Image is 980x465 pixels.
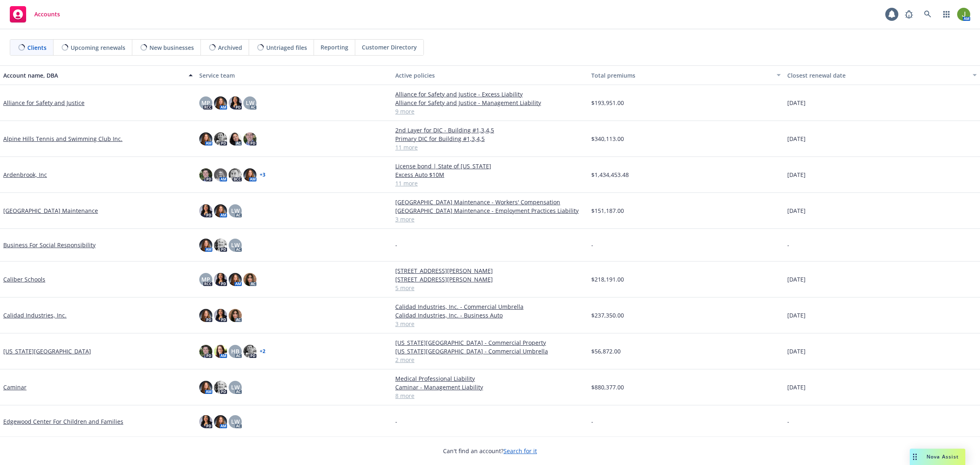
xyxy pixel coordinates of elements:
[395,266,585,275] a: [STREET_ADDRESS][PERSON_NAME]
[910,449,920,465] div: Drag to move
[149,43,194,52] span: New businesses
[199,345,212,358] img: photo
[243,168,256,181] img: photo
[243,345,256,358] img: photo
[199,204,212,217] img: photo
[199,132,212,145] img: photo
[395,374,585,383] a: Medical Professional Liability
[231,417,240,426] span: LW
[395,71,585,80] div: Active policies
[787,241,789,249] span: -
[229,273,242,286] img: photo
[392,65,588,85] button: Active policies
[214,273,227,286] img: photo
[787,71,968,80] div: Closest renewal date
[591,206,624,215] span: $151,187.00
[395,198,585,206] a: [GEOGRAPHIC_DATA] Maintenance - Workers' Compensation
[196,65,392,85] button: Service team
[214,96,227,110] img: photo
[214,239,227,252] img: photo
[260,349,265,354] a: + 2
[938,6,955,22] a: Switch app
[266,43,307,52] span: Untriaged files
[395,162,585,170] a: License bond | State of [US_STATE]
[3,383,27,391] a: Caminar
[395,90,585,98] a: Alliance for Safety and Justice - Excess Liability
[395,383,585,391] a: Caminar - Management Liability
[957,8,970,21] img: photo
[3,417,123,426] a: Edgewood Center For Children and Families
[229,168,242,181] img: photo
[231,347,239,355] span: HB
[591,170,629,179] span: $1,434,453.48
[231,383,240,391] span: LW
[3,206,98,215] a: [GEOGRAPHIC_DATA] Maintenance
[3,347,91,355] a: [US_STATE][GEOGRAPHIC_DATA]
[199,71,389,80] div: Service team
[787,275,806,284] span: [DATE]
[395,107,585,116] a: 9 more
[231,241,240,249] span: LW
[199,381,212,394] img: photo
[395,417,397,426] span: -
[395,98,585,107] a: Alliance for Safety and Justice - Management Liability
[395,355,585,364] a: 2 more
[34,11,60,18] span: Accounts
[243,273,256,286] img: photo
[362,43,417,51] span: Customer Directory
[214,132,227,145] img: photo
[787,170,806,179] span: [DATE]
[787,347,806,355] span: [DATE]
[229,309,242,322] img: photo
[787,417,789,426] span: -
[229,132,242,145] img: photo
[395,143,585,152] a: 11 more
[395,284,585,292] a: 5 more
[3,98,85,107] a: Alliance for Safety and Justice
[229,96,242,110] img: photo
[591,417,593,426] span: -
[591,275,624,284] span: $218,191.00
[214,345,227,358] img: photo
[395,206,585,215] a: [GEOGRAPHIC_DATA] Maintenance - Employment Practices Liability
[787,134,806,143] span: [DATE]
[395,320,585,328] a: 3 more
[7,3,63,26] a: Accounts
[920,6,936,22] a: Search
[591,98,624,107] span: $193,951.00
[214,204,227,217] img: photo
[787,383,806,391] span: [DATE]
[588,65,784,85] button: Total premiums
[395,134,585,143] a: Primary DIC for Building #1,3,4,5
[214,415,227,428] img: photo
[395,170,585,179] a: Excess Auto $10M
[231,206,240,215] span: LW
[787,206,806,215] span: [DATE]
[395,179,585,188] a: 11 more
[214,168,227,181] img: photo
[787,98,806,107] span: [DATE]
[71,43,125,52] span: Upcoming renewals
[910,449,965,465] button: Nova Assist
[3,275,45,284] a: Caliber Schools
[214,309,227,322] img: photo
[395,275,585,284] a: [STREET_ADDRESS][PERSON_NAME]
[201,275,210,284] span: MP
[199,309,212,322] img: photo
[395,302,585,311] a: Calidad Industries, Inc. - Commercial Umbrella
[784,65,980,85] button: Closest renewal date
[260,172,265,177] a: + 3
[27,43,47,52] span: Clients
[214,381,227,394] img: photo
[243,132,256,145] img: photo
[591,241,593,249] span: -
[218,43,242,52] span: Archived
[3,134,122,143] a: Alpine Hills Tennis and Swimming Club Inc.
[199,415,212,428] img: photo
[3,241,96,249] a: Business For Social Responsibility
[3,71,184,80] div: Account name, DBA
